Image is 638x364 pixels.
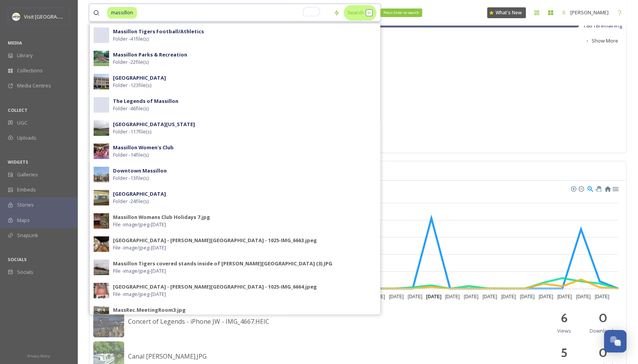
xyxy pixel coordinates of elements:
strong: [GEOGRAPHIC_DATA] [113,190,166,197]
span: Collections [17,67,43,74]
button: Show More [581,33,622,48]
img: 18ddbe79-3d3d-4718-a0ee-026fa0ef2f4a.jpg [94,74,109,89]
strong: The Legends of Massillon [113,97,178,104]
h2: 6 [561,309,568,327]
img: 08ddc2a8-0ddf-4a45-8b95-c897b4820d03.jpg [94,190,109,205]
a: Privacy Policy [27,351,50,360]
img: 355a6769-802f-400a-90d2-a7c519f042bd.jpg [94,120,109,136]
h2: 0 [599,343,607,362]
strong: [GEOGRAPHIC_DATA][US_STATE] [113,121,195,128]
input: To enrich screen reader interactions, please activate Accessibility in Grammarly extension settings [138,4,330,21]
a: [PERSON_NAME] [558,5,612,20]
img: 50de9c50-5bcd-4e67-b734-870a48c5b6f1.jpg [94,51,109,66]
span: Folder - 24 file(s) [113,198,149,205]
div: Massillon Tigers covered stands inside of [PERSON_NAME][GEOGRAPHIC_DATA] (3).JPG [113,260,332,267]
span: WIDGETS [8,159,28,165]
span: Library [17,52,32,59]
tspan: [DATE] [595,294,609,299]
span: Folder - 41 file(s) [113,35,149,43]
tspan: [DATE] [557,294,572,299]
span: Folder - 14 file(s) [113,151,149,159]
strong: Massillon Tigers Football/Athletics [113,28,204,35]
img: 7a81b150-fdea-4ba0-9f19-c21907d1d65d.jpg [94,144,109,159]
span: COLLECT [8,107,27,113]
span: File - image/jpeg - [DATE] [113,291,166,298]
span: Galleries [17,171,38,178]
strong: Downtown Massillon [113,167,167,174]
span: File - image/jpeg - [DATE] [113,221,166,228]
span: MEDIA [8,40,22,46]
span: Stories [17,201,34,208]
span: Uploads [17,134,36,142]
div: [GEOGRAPHIC_DATA] - [PERSON_NAME][GEOGRAPHIC_DATA] - 1025-IMG_6663.jpeg [113,237,317,244]
img: 393820a3-d687-49fe-b682-65e3159b396c.jpg [94,283,109,298]
span: Folder - 13 file(s) [113,174,149,182]
span: 1.86 TB remaining [583,22,622,29]
span: Canal [PERSON_NAME].JPG [128,352,207,361]
img: f324c1a5-a1a9-43c3-ba0b-9763a639ae79.jpg [94,260,109,275]
tspan: [DATE] [370,294,385,299]
div: Search [344,5,376,20]
span: SOCIALS [8,256,27,262]
span: Media Centres [17,82,51,89]
img: download.jpeg [12,13,20,21]
div: Selection Zoom [587,185,593,191]
span: File - image/jpeg - [DATE] [113,314,166,321]
span: SnapLink [17,232,38,239]
span: Embeds [17,186,36,193]
div: Menu [612,185,618,191]
span: Folder - 22 file(s) [113,58,149,66]
strong: Massillon Women's Club [113,144,174,151]
img: 0b4e6e41-cb56-4593-9b6f-0ac1e260e06c.jpg [94,167,109,182]
span: Maps [17,217,30,224]
img: cd6067e1-09bf-4539-a22d-f32b9075349d.jpg [94,213,109,229]
h2: 0 [599,309,607,327]
span: Folder - 117 file(s) [113,128,151,135]
span: UGC [17,119,27,126]
tspan: [DATE] [389,294,404,299]
span: Downloads [590,327,616,335]
tspan: [DATE] [426,294,441,299]
span: [PERSON_NAME] [570,9,609,16]
tspan: [DATE] [539,294,553,299]
div: Reset Zoom [604,185,611,191]
tspan: [DATE] [520,294,535,299]
tspan: [DATE] [576,294,591,299]
a: What's New [487,7,526,18]
span: Concert of Legends - iPhone JW - IMG_4667.HEIC [128,317,269,326]
tspan: [DATE] [464,294,479,299]
span: File - image/jpeg - [DATE] [113,267,166,275]
div: Press Enter to search [380,9,422,17]
div: MassRec.MeetingRoom3.jpg [113,306,186,314]
div: Zoom Out [578,186,583,191]
span: Folder - 123 file(s) [113,82,151,89]
strong: [GEOGRAPHIC_DATA] [113,74,166,81]
tspan: [DATE] [482,294,497,299]
img: 03720e79-71d2-4479-b5cc-1c1c260be6f4.jpg [94,236,109,252]
div: Massillon Womans Club Holidays 7.jpg [113,214,210,221]
span: File - image/jpeg - [DATE] [113,244,166,251]
div: Panning [595,186,600,191]
tspan: [DATE] [501,294,516,299]
tspan: [DATE] [408,294,422,299]
h2: 5 [561,343,568,362]
div: [GEOGRAPHIC_DATA] - [PERSON_NAME][GEOGRAPHIC_DATA] - 1025-IMG_6664.jpeg [113,283,317,291]
img: 3b337a6b-a419-4b38-9072-4a01496fcc4c.jpg [94,306,109,321]
span: Views [557,327,571,335]
span: Privacy Policy [27,354,50,359]
span: massillon [107,7,137,18]
strong: Massillon Parks & Recreation [113,51,187,58]
button: Open Chat [604,330,626,352]
div: Zoom In [570,186,576,191]
span: Socials [17,268,33,276]
img: 2d080b65-ee85-4ec6-94f5-b62688426cf0.jpg [93,306,124,337]
span: Folder - 46 file(s) [113,105,149,112]
span: Visit [GEOGRAPHIC_DATA] [24,13,84,20]
tspan: [DATE] [445,294,460,299]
